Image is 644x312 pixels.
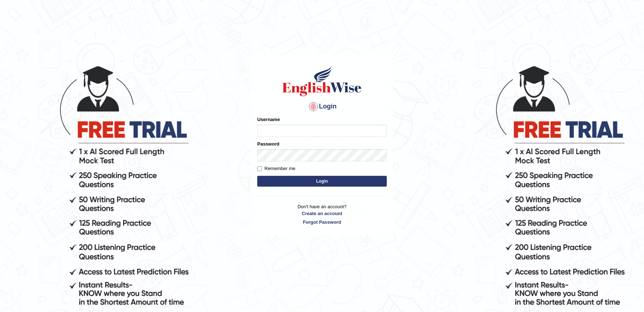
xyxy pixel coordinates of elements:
a: Forgot Password [257,219,387,226]
label: Password [257,141,279,147]
p: Don't have an account? [257,203,387,226]
a: Create an account [257,210,387,217]
label: Remember me [257,165,295,172]
h4: Login [257,101,387,112]
label: Username [257,116,280,123]
button: Login [257,176,387,187]
img: Logo of English Wise sign in for intelligent practice with AI [281,65,363,97]
input: Remember me [257,166,262,171]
